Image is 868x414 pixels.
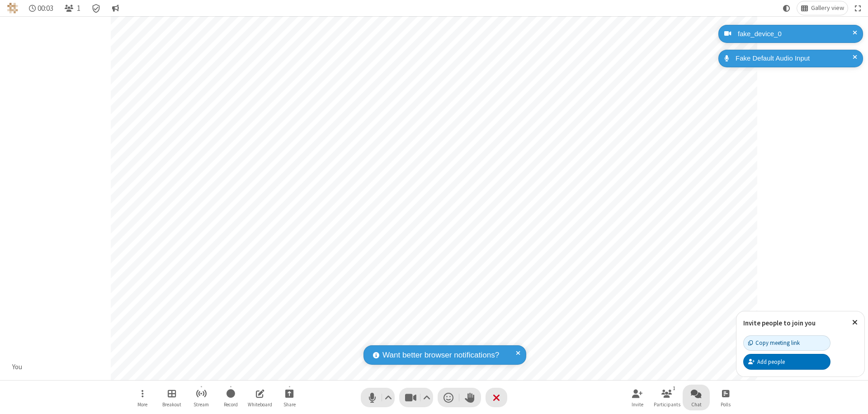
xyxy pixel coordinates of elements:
[25,1,57,15] div: Timer
[382,349,499,361] span: Want better browser notifications?
[845,311,864,334] button: Close popover
[77,4,80,13] span: 1
[108,1,123,15] button: Conversation
[670,384,678,392] div: 1
[748,339,800,347] div: Copy meeting link
[683,385,710,410] button: Open chat
[632,402,643,407] span: Invite
[38,4,53,13] span: 00:03
[88,1,105,15] div: Meeting details Encryption enabled
[486,388,507,407] button: End or leave meeting
[246,385,274,410] button: Open shared whiteboard
[158,385,185,410] button: Manage Breakout Rooms
[217,385,244,410] button: Start recording
[137,402,147,407] span: More
[248,402,272,407] span: Whiteboard
[162,402,181,407] span: Breakout
[797,1,848,15] button: Change layout
[382,388,395,407] button: Audio settings
[721,402,731,407] span: Polls
[276,385,303,410] button: Start sharing
[224,402,238,407] span: Record
[743,319,816,327] label: Invite people to join you
[61,1,84,15] button: Open participant list
[851,1,865,15] button: Fullscreen
[193,402,209,407] span: Stream
[459,388,481,407] button: Raise hand
[732,53,856,64] div: Fake Default Audio Input
[421,388,433,407] button: Video setting
[361,388,395,407] button: Mute (⌘+Shift+A)
[743,354,830,369] button: Add people
[188,385,215,410] button: Start streaming
[283,402,296,407] span: Share
[779,1,794,15] button: Using system theme
[399,388,433,407] button: Stop video (⌘+Shift+V)
[712,385,739,410] button: Open poll
[653,385,680,410] button: Open participant list
[624,385,651,410] button: Invite participants (⌘+Shift+I)
[654,402,680,407] span: Participants
[811,5,844,12] span: Gallery view
[9,362,26,372] div: You
[735,29,856,39] div: fake_device_0
[129,385,156,410] button: Open menu
[691,402,702,407] span: Chat
[7,3,18,14] img: QA Selenium DO NOT DELETE OR CHANGE
[743,335,830,351] button: Copy meeting link
[438,388,459,407] button: Send a reaction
